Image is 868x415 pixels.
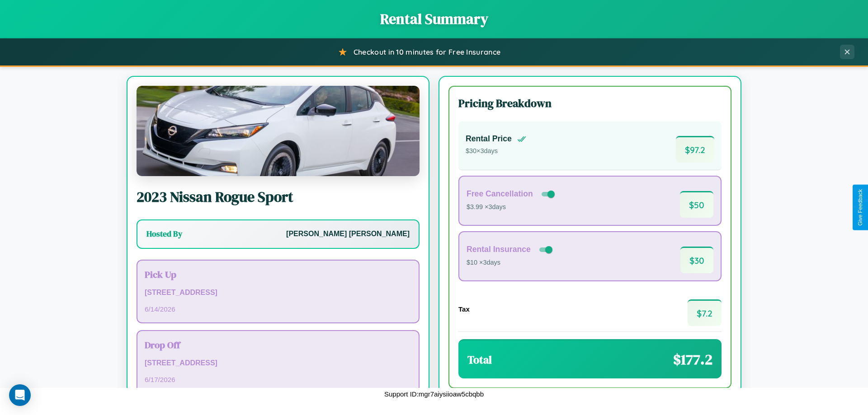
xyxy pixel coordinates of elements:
p: Support ID: mgr7aiysiioaw5cbqbb [384,388,484,400]
h3: Hosted By [146,228,182,239]
span: $ 30 [680,247,713,273]
p: 6 / 14 / 2026 [145,303,411,315]
h4: Tax [458,305,470,313]
p: [STREET_ADDRESS] [145,357,411,370]
h2: 2023 Nissan Rogue Sport [137,187,420,207]
img: Nissan Rogue Sport [137,86,420,176]
h1: Rental Summary [9,9,859,29]
span: $ 7.2 [688,299,722,326]
h4: Free Cancellation [467,189,533,199]
p: $10 × 3 days [467,257,554,269]
span: Checkout in 10 minutes for Free Insurance [354,47,500,56]
span: $ 50 [680,191,713,218]
span: $ 97.2 [676,136,714,163]
p: $3.99 × 3 days [467,201,557,213]
p: 6 / 17 / 2026 [145,373,411,386]
h3: Pick Up [145,268,411,281]
span: $ 177.2 [673,350,712,369]
h4: Rental Price [466,134,512,144]
div: Open Intercom Messenger [9,384,31,406]
p: [STREET_ADDRESS] [145,286,411,299]
div: Give Feedback [857,189,863,226]
p: [PERSON_NAME] [PERSON_NAME] [286,228,410,241]
h3: Total [467,352,492,367]
h4: Rental Insurance [467,245,531,254]
h3: Drop Off [145,338,411,351]
h3: Pricing Breakdown [458,96,722,111]
p: $ 30 × 3 days [466,145,526,157]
